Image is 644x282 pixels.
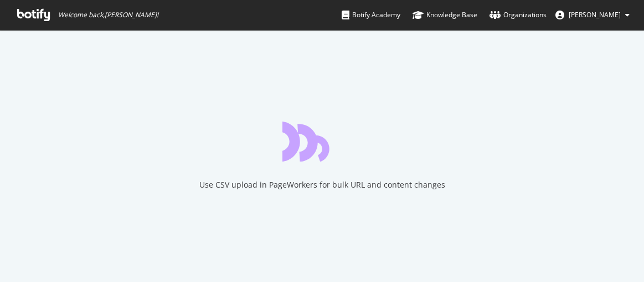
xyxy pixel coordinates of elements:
[490,9,547,21] div: Organizations
[342,9,400,21] div: Botify Academy
[569,10,621,19] span: Venkata Narendra Pulipati
[282,122,362,162] div: animation
[58,11,158,19] span: Welcome back, [PERSON_NAME] !
[547,6,638,24] button: [PERSON_NAME]
[199,179,445,190] div: Use CSV upload in PageWorkers for bulk URL and content changes
[413,9,477,21] div: Knowledge Base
